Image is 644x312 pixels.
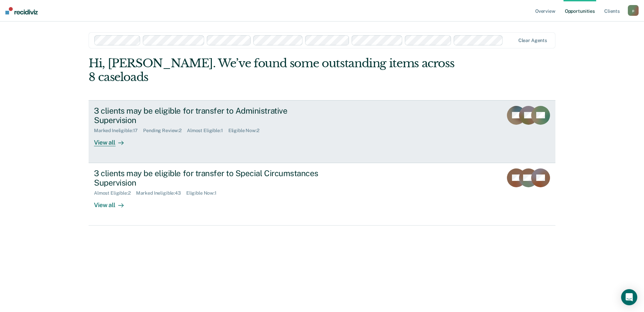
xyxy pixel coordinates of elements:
a: 3 clients may be eligible for transfer to Administrative SupervisionMarked Ineligible:17Pending R... [89,100,555,163]
a: 3 clients may be eligible for transfer to Special Circumstances SupervisionAlmost Eligible:2Marke... [89,163,555,226]
div: Clear agents [518,38,547,43]
div: Pending Review : 2 [143,128,187,133]
div: Marked Ineligible : 43 [136,190,186,196]
div: View all [94,196,132,209]
div: Open Intercom Messenger [621,289,637,305]
button: p [628,5,639,16]
div: Almost Eligible : 2 [94,190,136,196]
img: Recidiviz [5,7,38,14]
div: Marked Ineligible : 17 [94,128,143,133]
div: Hi, [PERSON_NAME]. We’ve found some outstanding items across 8 caseloads [89,56,462,84]
div: 3 clients may be eligible for transfer to Special Circumstances Supervision [94,168,330,188]
div: Eligible Now : 2 [228,128,265,133]
div: View all [94,133,132,147]
div: Eligible Now : 1 [186,190,222,196]
div: Almost Eligible : 1 [187,128,228,133]
div: 3 clients may be eligible for transfer to Administrative Supervision [94,106,330,125]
